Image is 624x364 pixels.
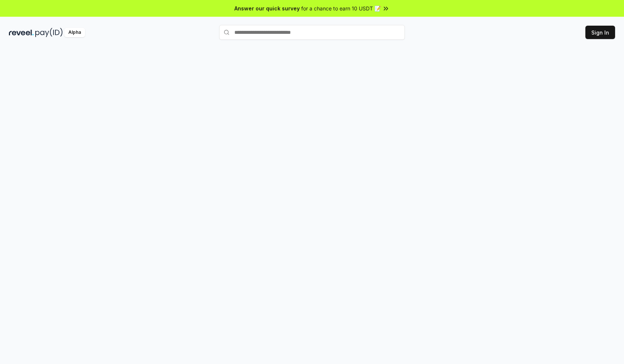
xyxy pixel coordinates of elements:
[301,4,381,12] span: for a chance to earn 10 USDT 📝
[585,26,615,39] button: Sign In
[64,28,85,37] div: Alpha
[234,4,300,12] span: Answer our quick survey
[35,28,63,37] img: pay_id
[9,28,34,37] img: reveel_dark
